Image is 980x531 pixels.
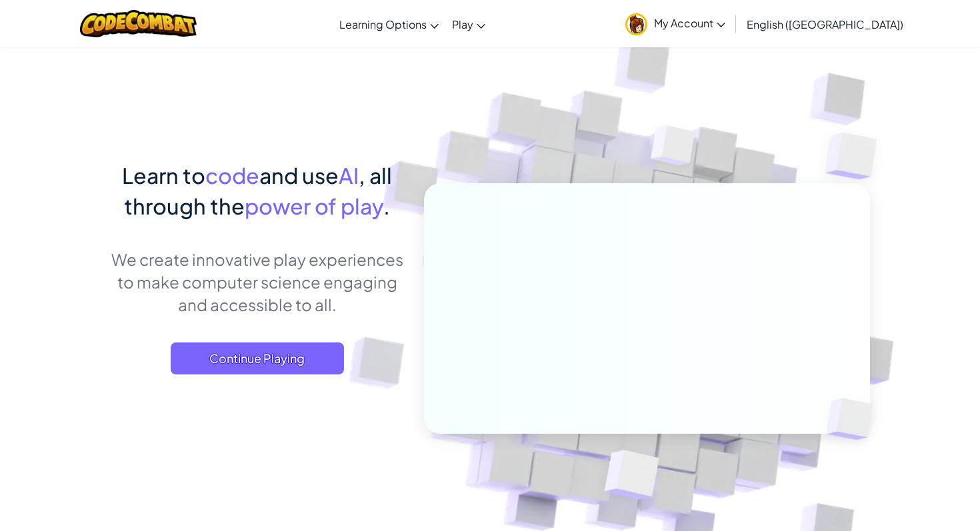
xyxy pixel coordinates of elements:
span: Learning Options [339,17,427,31]
span: My Account [654,16,725,30]
img: Overlap cubes [805,370,905,468]
a: Continue Playing [171,342,344,374]
img: Overlap cubes [626,99,722,199]
span: . [383,193,390,219]
span: power of play [245,193,383,219]
a: English ([GEOGRAPHIC_DATA]) [740,6,910,42]
a: My Account [619,3,732,45]
span: code [205,162,259,189]
span: Learn to [122,162,205,189]
p: We create innovative play experiences to make computer science engaging and accessible to all. [110,248,404,316]
span: and use [259,162,339,189]
img: Overlap cubes [799,100,914,213]
a: Play [445,6,492,42]
a: Learning Options [333,6,445,42]
img: CodeCombat logo [80,10,197,37]
span: English ([GEOGRAPHIC_DATA]) [747,17,903,31]
img: avatar [625,13,647,35]
span: AI [339,162,359,189]
span: Play [452,17,473,31]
